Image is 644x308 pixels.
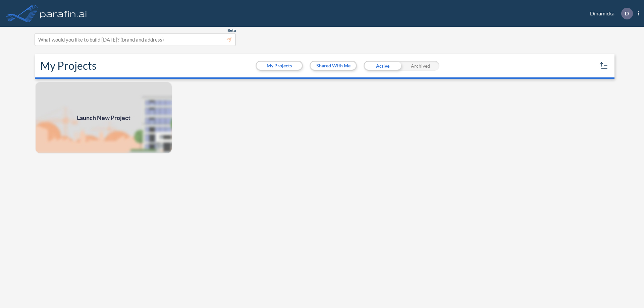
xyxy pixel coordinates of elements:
[401,61,439,71] div: Archived
[364,61,401,71] div: Active
[40,59,97,72] h2: My Projects
[39,7,88,20] img: logo
[227,28,236,33] span: Beta
[257,62,302,70] button: My Projects
[580,8,639,19] div: Dinamicka
[598,60,609,71] button: sort
[625,10,629,16] p: D
[35,81,172,154] a: Launch New Project
[35,81,172,154] img: add
[311,62,356,70] button: Shared With Me
[77,113,130,122] span: Launch New Project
